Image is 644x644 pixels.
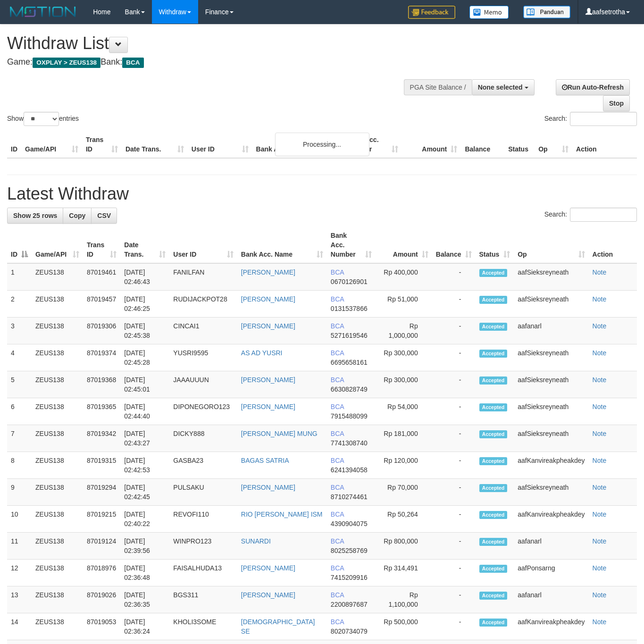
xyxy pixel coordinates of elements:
[376,318,432,344] td: Rp 1,000,000
[376,425,432,452] td: Rp 181,000
[120,291,169,318] td: [DATE] 02:46:25
[275,133,369,156] div: Processing...
[83,291,120,318] td: 87019457
[331,484,344,491] span: BCA
[331,403,344,410] span: BCA
[83,318,120,344] td: 87019306
[32,586,83,613] td: ZEUS138
[32,479,83,506] td: ZEUS138
[479,430,508,438] span: Accepted
[331,510,344,518] span: BCA
[432,344,476,371] td: -
[331,574,368,581] span: Copy 7415209916 to clipboard
[589,227,637,263] th: Action
[241,510,323,518] a: RIO [PERSON_NAME] ISM
[476,227,514,263] th: Status: activate to sort column ascending
[7,131,21,158] th: ID
[120,344,169,371] td: [DATE] 02:45:28
[83,506,120,533] td: 87019215
[21,131,82,158] th: Game/API
[331,547,368,554] span: Copy 8025258769 to clipboard
[479,323,508,331] span: Accepted
[120,613,169,640] td: [DATE] 02:36:24
[7,291,32,318] td: 2
[33,58,100,68] span: OXPLAY > ZEUS138
[7,5,79,19] img: MOTION_logo.png
[603,95,630,111] a: Stop
[32,425,83,452] td: ZEUS138
[432,425,476,452] td: -
[83,425,120,452] td: 87019342
[7,613,32,640] td: 14
[32,613,83,640] td: ZEUS138
[7,112,79,126] label: Show entries
[252,131,343,158] th: Bank Acc. Name
[32,344,83,371] td: ZEUS138
[237,227,327,263] th: Bank Acc. Name: activate to sort column ascending
[83,263,120,291] td: 87019461
[83,452,120,479] td: 87019315
[241,457,289,464] a: BAGAS SATRIA
[593,457,607,464] a: Note
[331,376,344,384] span: BCA
[331,268,344,276] span: BCA
[331,322,344,330] span: BCA
[241,537,271,545] a: SUNARDI
[331,564,344,572] span: BCA
[331,520,368,527] span: Copy 4390904075 to clipboard
[83,560,120,586] td: 87018976
[7,398,32,425] td: 6
[120,479,169,506] td: [DATE] 02:42:45
[479,511,508,519] span: Accepted
[504,131,535,158] th: Status
[241,349,283,357] a: AS AD YUSRI
[376,344,432,371] td: Rp 300,000
[7,425,32,452] td: 7
[120,506,169,533] td: [DATE] 02:40:22
[331,439,368,447] span: Copy 7741308740 to clipboard
[432,263,476,291] td: -
[331,457,344,464] span: BCA
[514,425,588,452] td: aafSieksreyneath
[514,263,588,291] td: aafSieksreyneath
[593,537,607,545] a: Note
[7,184,637,203] h1: Latest Withdraw
[544,112,637,126] label: Search:
[376,613,432,640] td: Rp 500,000
[7,34,420,53] h1: Withdraw List
[327,227,376,263] th: Bank Acc. Number: activate to sort column ascending
[83,586,120,613] td: 87019026
[32,227,83,263] th: Game/API: activate to sort column ascending
[376,398,432,425] td: Rp 54,000
[120,227,169,263] th: Date Trans.: activate to sort column ascending
[479,403,508,411] span: Accepted
[593,484,607,491] a: Note
[331,295,344,303] span: BCA
[523,6,570,18] img: panduan.png
[169,371,237,398] td: JAAAUUUN
[331,537,344,545] span: BCA
[535,131,572,158] th: Op
[376,263,432,291] td: Rp 400,000
[32,318,83,344] td: ZEUS138
[13,212,57,219] span: Show 25 rows
[432,560,476,586] td: -
[122,58,143,68] span: BCA
[120,452,169,479] td: [DATE] 02:42:53
[32,291,83,318] td: ZEUS138
[593,430,607,437] a: Note
[593,403,607,410] a: Note
[514,479,588,506] td: aafSieksreyneath
[331,385,368,393] span: Copy 6630828749 to clipboard
[32,533,83,560] td: ZEUS138
[169,263,237,291] td: FANILFAN
[7,263,32,291] td: 1
[593,349,607,357] a: Note
[432,613,476,640] td: -
[343,131,402,158] th: Bank Acc. Number
[376,586,432,613] td: Rp 1,100,000
[241,322,295,330] a: [PERSON_NAME]
[83,398,120,425] td: 87019365
[169,227,237,263] th: User ID: activate to sort column ascending
[479,592,508,600] span: Accepted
